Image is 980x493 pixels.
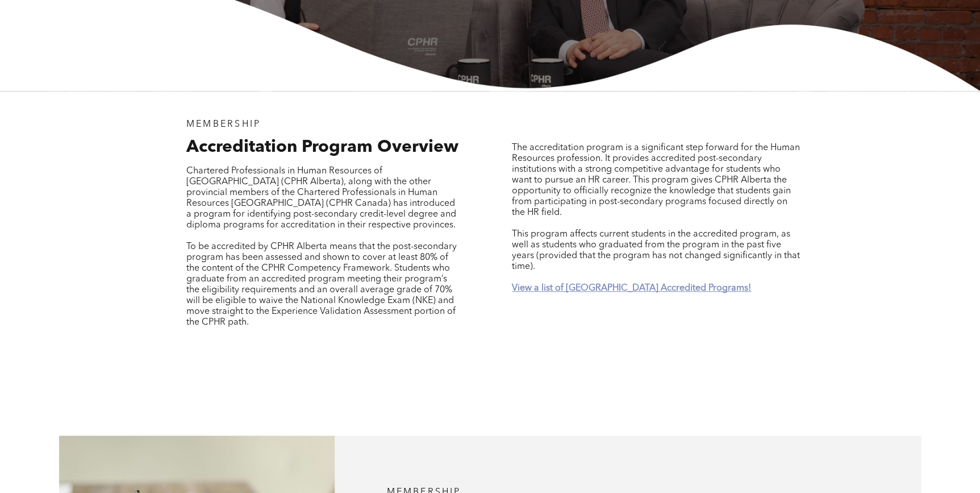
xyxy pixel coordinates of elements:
span: Chartered Professionals in Human Resources of [GEOGRAPHIC_DATA] (CPHR Alberta), along with the ot... [186,167,456,230]
span: This program affects current students in the accredited program, as well as students who graduate... [512,230,800,271]
span: The accreditation program is a significant step forward for the Human Resources profession. It pr... [512,143,800,217]
span: MEMBERSHIP [186,120,261,129]
a: View a list of [GEOGRAPHIC_DATA] Accredited Programs! [512,284,751,293]
span: Accreditation Program Overview [186,139,458,156]
span: To be accredited by CPHR Alberta means that the post-secondary program has been assessed and show... [186,242,457,327]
